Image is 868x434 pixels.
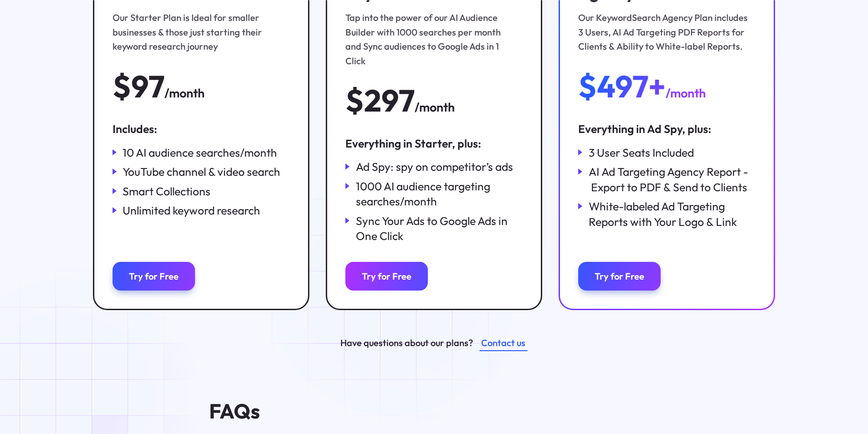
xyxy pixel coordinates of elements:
[415,98,455,117] div: /month
[578,121,755,137] div: Everything in Ad Spy, plus:
[113,10,284,53] div: Our Starter Plan is Ideal for smaller businesses & those just starting their keyword research jou...
[129,271,179,282] div: Try for Free
[113,262,195,291] a: Try for Free
[362,271,411,282] div: Try for Free
[345,84,415,117] div: $297
[209,400,659,422] h4: FAQs
[345,136,523,151] div: Everything in Starter, plus:
[123,164,280,179] div: YouTube channel & video search
[589,145,694,160] div: 3 User Seats Included
[589,164,755,194] div: AI Ad Targeting Agency Report - Export to PDF & Send to Clients
[578,10,750,53] div: Our KeywordSearch Agency Plan includes 3 Users, AI Ad Targeting PDF Reports for Clients & Ability...
[113,70,164,102] div: $97
[481,336,525,350] div: Contact us
[356,213,523,244] div: Sync Your Ads to Google Ads in One Click
[340,336,473,350] div: Have questions about our plans?
[345,262,428,291] a: Try for Free
[123,203,260,218] div: Unlimited keyword research
[595,271,644,282] div: Try for Free
[578,262,661,291] a: Try for Free
[589,199,755,229] div: White-labeled Ad Targeting Reports with Your Logo & Link
[164,84,205,103] div: /month
[123,145,277,160] div: 10 AI audience searches/month
[578,70,666,102] div: $497+
[479,335,528,351] a: Contact us
[345,10,517,68] div: Tap into the power of our AI Audience Builder with 1000 searches per month and Sync audiences to ...
[356,179,523,209] div: 1000 AI audience targeting searches/month
[113,121,290,137] div: Includes:
[123,184,211,199] div: Smart Collections
[356,159,513,174] div: Ad Spy: spy on competitor’s ads
[666,84,706,103] div: /month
